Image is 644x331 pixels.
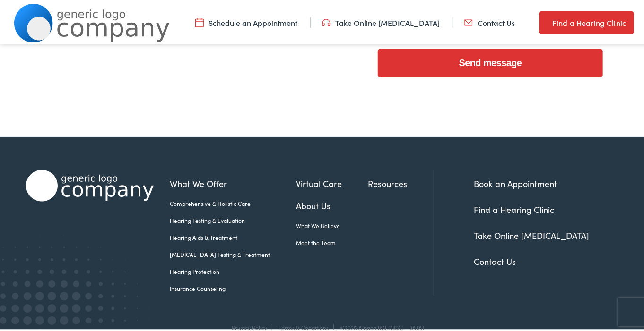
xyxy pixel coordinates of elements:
[170,175,296,188] a: What We Offer
[322,16,440,26] a: Take Online [MEDICAL_DATA]
[170,248,296,257] a: [MEDICAL_DATA] Testing & Treatment
[170,231,296,240] a: Hearing Aids & Treatment
[232,322,267,330] a: Privacy Policy
[170,214,296,223] a: Hearing Testing & Evaluation
[474,228,589,239] a: Take Online [MEDICAL_DATA]
[322,16,331,26] img: utility icon
[539,9,634,32] a: Find a Hearing Clinic
[296,175,368,188] a: Virtual Care
[195,16,204,26] img: utility icon
[474,176,557,187] a: Book an Appointment
[335,323,424,329] div: ©2025 Alpaca [MEDICAL_DATA]
[464,16,473,26] img: utility icon
[296,220,368,228] a: What We Believe
[464,16,515,26] a: Contact Us
[170,282,296,291] a: Insurance Counseling
[474,254,516,265] a: Contact Us
[26,168,154,200] img: Alpaca Audiology
[195,16,297,26] a: Schedule an Appointment
[296,237,368,245] a: Meet the Team
[170,197,296,206] a: Comprehensive & Holistic Care
[474,202,554,213] a: Find a Hearing Clinic
[296,197,368,210] a: About Us
[378,47,603,76] input: Send message
[278,322,329,330] a: Terms & Conditions
[170,265,296,274] a: Hearing Protection
[539,15,548,26] img: utility icon
[368,175,434,188] a: Resources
